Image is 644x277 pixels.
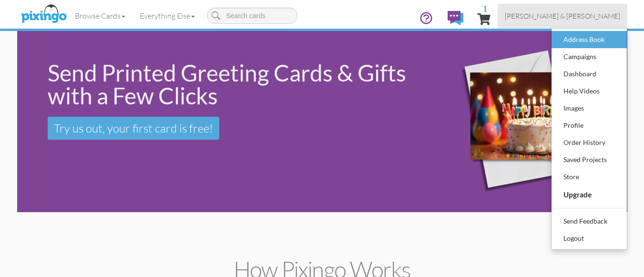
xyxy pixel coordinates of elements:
a: Address Book [552,31,627,48]
div: Address Book [561,32,617,47]
a: Store [552,168,627,185]
div: Images [561,101,617,115]
span: 1 [483,4,488,13]
a: Images [552,100,627,117]
div: Upgrade [561,187,617,202]
div: Dashboard [561,67,617,81]
input: Search cards [207,8,297,24]
div: Send Printed Greeting Cards & Gifts with a Few Clicks [48,62,416,107]
div: Help Videos [561,84,617,98]
img: comments.svg [448,11,463,25]
div: Store [561,170,617,184]
a: Campaigns [552,48,627,65]
a: Upgrade [552,185,627,204]
a: Order History [552,134,627,151]
a: 1 [478,4,491,32]
div: Profile [561,118,617,133]
a: Dashboard [552,65,627,82]
span: Try us out, your first card is free! [54,121,213,135]
div: Send Feedback [561,214,617,228]
a: [PERSON_NAME] & [PERSON_NAME] [498,4,627,28]
a: Logout [552,230,627,247]
img: 756575c7-7eac-4d68-b443-8019490cf74f.png [429,33,624,210]
div: Saved Projects [561,153,617,167]
img: pixingo logo [19,2,69,26]
a: Help Videos [552,82,627,100]
a: Saved Projects [552,151,627,168]
a: Profile [552,117,627,134]
iframe: Chat [644,277,644,277]
a: Everything Else [133,4,202,28]
a: Browse Cards [68,4,133,28]
span: [PERSON_NAME] & [PERSON_NAME] [505,12,620,20]
a: Try us out, your first card is free! [48,117,219,140]
div: Order History [561,135,617,150]
div: Campaigns [561,50,617,64]
div: Logout [561,231,617,246]
a: Send Feedback [552,213,627,230]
